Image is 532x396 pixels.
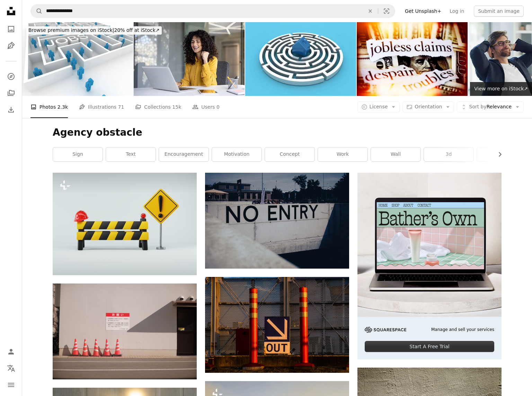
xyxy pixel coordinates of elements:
[4,361,18,375] button: Language
[318,147,367,161] a: work
[431,327,494,333] span: Manage and sell your services
[53,147,103,161] a: sign
[402,101,454,112] button: Orientation
[457,101,524,112] button: Sort byRelevance
[53,220,197,227] a: A yellow and black barricade with a red helmet on top of it
[470,82,532,96] a: View more on iStock↗
[415,104,442,109] span: Orientation
[474,6,524,17] button: Submit an image
[192,96,220,118] a: Users 0
[205,217,349,224] a: There is a sign that says no entry
[477,147,526,161] a: blue
[53,283,197,379] img: a group of orange cones sitting in front of a building
[424,147,473,161] a: 3d
[205,173,349,269] img: There is a sign that says no entry
[53,328,197,334] a: a group of orange cones sitting in front of a building
[4,378,18,392] button: Menu
[22,22,166,39] a: Browse premium images on iStock|20% off at iStock↗
[28,27,114,33] span: Browse premium images on iStock |
[212,147,261,161] a: motivation
[4,39,18,53] a: Illustrations
[469,104,486,109] span: Sort by
[357,22,468,96] img: Unemployment
[265,147,314,161] a: concept
[26,26,162,35] div: 20% off at iStock ↗
[357,173,502,317] img: file-1707883121023-8e3502977149image
[365,327,406,333] img: file-1705255347840-230a6ab5bca9image
[363,4,378,18] button: Clear
[474,86,528,91] span: View more on iStock ↗
[401,6,445,17] a: Get Unsplash+
[135,96,181,118] a: Collections 15k
[371,147,420,161] a: wall
[378,4,395,18] button: Visual search
[357,173,502,359] a: Manage and sell your servicesStart A Free Trial
[205,277,349,373] img: A sign that is on the side of a building
[216,103,220,111] span: 0
[4,86,18,100] a: Collections
[245,22,356,96] img: 3D House on Maze
[4,103,18,117] a: Download History
[159,147,209,161] a: encouragement
[30,4,395,18] form: Find visuals sitewide
[53,126,502,139] h1: Agency obstacle
[79,96,124,118] a: Illustrations 71
[118,103,124,111] span: 71
[205,322,349,328] a: A sign that is on the side of a building
[53,173,197,275] img: A yellow and black barricade with a red helmet on top of it
[4,70,18,83] a: Explore
[445,6,468,17] a: Log in
[370,104,388,109] span: License
[357,101,400,112] button: License
[494,147,502,161] button: scroll list to the right
[31,4,43,18] button: Search Unsplash
[22,22,133,96] img: Job search jobless recruitment unemployment corporate lost maze labyrinth
[4,345,18,359] a: Log in / Sign up
[4,22,18,36] a: Photos
[106,147,156,161] a: text
[469,103,512,110] span: Relevance
[172,103,181,111] span: 15k
[365,341,494,352] div: Start A Free Trial
[134,22,245,96] img: Successful businesswoman at workplace inside office at work, celebrating victory and triumphant a...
